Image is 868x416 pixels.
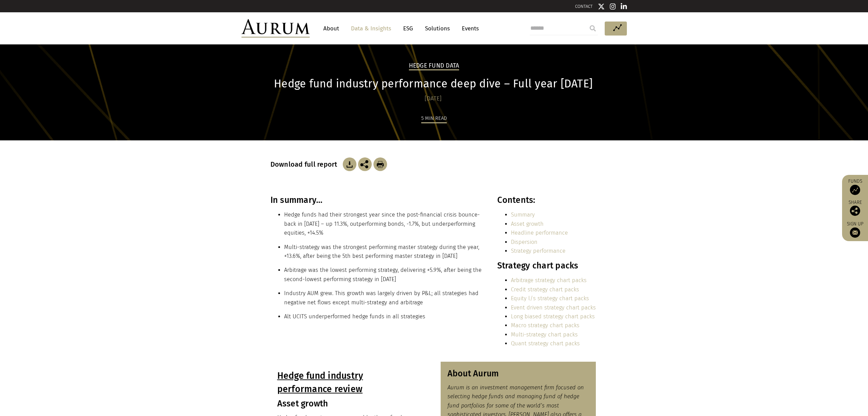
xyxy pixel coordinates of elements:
a: Long biased strategy chart packs [511,313,595,320]
a: About [320,22,342,35]
a: ESG [400,22,416,35]
a: Event driven strategy chart packs [511,304,596,311]
img: Twitter icon [598,3,605,10]
a: Funds [845,178,865,195]
a: Macro strategy chart packs [511,322,579,329]
img: Aurum [241,19,310,38]
img: Sign up to our newsletter [850,227,860,238]
a: Summary [511,211,535,218]
u: Hedge fund industry performance review [277,370,363,394]
h3: Asset growth [277,399,419,409]
li: Industry AUM grew. This growth was largely driven by P&L; all strategies had negative net flows e... [284,289,483,307]
div: [DATE] [270,94,596,103]
img: Access Funds [850,185,860,195]
img: Download Article [373,157,387,171]
a: Multi-strategy chart packs [511,331,578,338]
a: Equity l/s strategy chart packs [511,295,589,302]
a: Data & Insights [348,22,395,35]
a: Credit strategy chart packs [511,286,579,293]
a: Sign up [845,221,865,238]
a: Dispersion [511,239,538,245]
a: Headline performance [511,230,568,236]
h3: Contents: [497,195,596,205]
h3: Download full report [270,160,341,168]
div: Share [845,200,865,216]
img: Instagram icon [610,3,616,10]
h3: In summary… [270,195,483,205]
img: Linkedin icon [621,3,627,10]
div: 5 min read [421,114,447,123]
img: Share this post [850,206,860,216]
li: Arbitrage was the lowest performing strategy, delivering +5.9%, after being the second-lowest per... [284,266,483,284]
h3: About Aurum [447,369,589,379]
a: Quant strategy chart packs [511,340,580,347]
img: Download Article [343,157,356,171]
input: Submit [586,22,600,35]
h3: Strategy chart packs [497,261,596,271]
a: Arbitrage strategy chart packs [511,277,587,283]
a: Asset growth [511,221,544,227]
a: CONTACT [575,4,593,9]
a: Solutions [422,22,453,35]
a: Events [458,22,479,35]
li: Hedge funds had their strongest year since the post-financial crisis bounce-back in [DATE] – up 1... [284,210,483,237]
img: Share this post [358,157,372,171]
h1: Hedge fund industry performance deep dive – Full year [DATE] [270,77,596,91]
h2: Hedge Fund Data [409,62,459,70]
li: Alt UCITS underperformed hedge funds in all strategies [284,312,483,321]
a: Strategy performance [511,248,565,254]
li: Multi-strategy was the strongest performing master strategy during the year, +13.6%, after being ... [284,243,483,261]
